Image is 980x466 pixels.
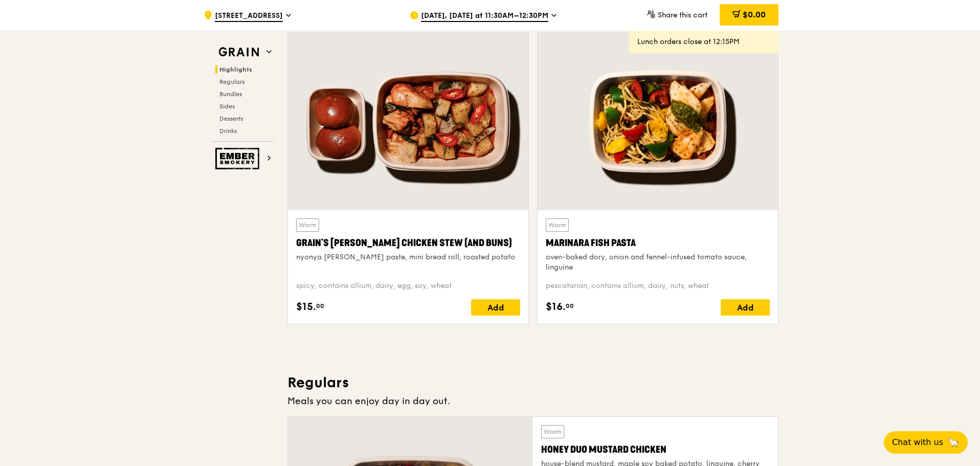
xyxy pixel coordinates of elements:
span: Sides [219,103,235,110]
div: Lunch orders close at 12:15PM [637,37,770,47]
div: Meals you can enjoy day in day out. [287,394,778,408]
div: Warm [546,218,569,232]
span: Highlights [219,66,252,73]
div: Add [721,299,770,316]
div: Grain's [PERSON_NAME] Chicken Stew (and buns) [296,236,520,250]
div: oven-baked dory, onion and fennel-infused tomato sauce, linguine [546,252,770,273]
span: 00 [316,302,324,310]
button: Chat with us🦙 [884,431,968,454]
span: 🦙 [947,436,960,449]
div: pescatarian, contains allium, dairy, nuts, wheat [546,281,770,291]
div: Add [471,299,520,316]
span: Chat with us [892,436,943,449]
span: $15. [296,299,316,315]
div: Warm [296,218,319,232]
span: [STREET_ADDRESS] [215,11,283,22]
div: nyonya [PERSON_NAME] paste, mini bread roll, roasted potato [296,252,520,262]
span: $0.00 [743,10,766,19]
span: $16. [546,299,566,315]
span: Regulars [219,78,244,85]
span: Drinks [219,127,237,135]
span: 00 [566,302,574,310]
div: Honey Duo Mustard Chicken [541,442,770,457]
div: spicy, contains allium, dairy, egg, soy, wheat [296,281,520,291]
span: Desserts [219,115,243,122]
img: Grain web logo [215,43,262,61]
div: Warm [541,425,564,438]
div: Marinara Fish Pasta [546,236,770,250]
span: Bundles [219,91,242,98]
span: [DATE], [DATE] at 11:30AM–12:30PM [421,11,548,22]
span: Share this cart [658,11,707,19]
h3: Regulars [287,373,778,392]
img: Ember Smokery web logo [215,148,262,169]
